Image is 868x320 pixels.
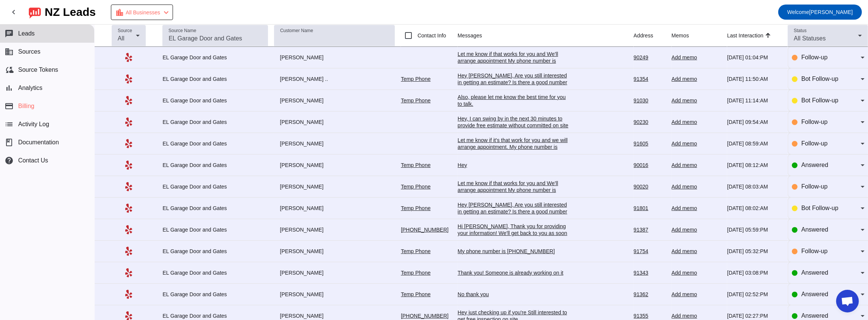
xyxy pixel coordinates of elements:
th: Memos [672,25,727,47]
div: Add memo [672,226,721,233]
div: [DATE] 08:59:AM [727,140,782,147]
div: Open chat [836,290,859,312]
div: [PERSON_NAME] [274,269,388,276]
div: 91355 [634,312,665,319]
div: Add memo [672,119,721,125]
mat-icon: help [5,156,14,165]
div: [PERSON_NAME] [274,119,388,125]
mat-icon: Yelp [124,74,133,83]
img: logo [29,6,41,19]
span: Leads [18,30,35,37]
span: Follow-up [801,140,827,147]
div: 91362 [634,291,665,298]
span: Billing [18,103,34,110]
mat-icon: Yelp [124,96,133,105]
div: EL Garage Door and Gates [162,162,268,169]
div: EL Garage Door and Gates [162,226,268,233]
button: Welcome[PERSON_NAME] [778,5,862,20]
mat-icon: bar_chart [5,83,14,93]
div: [DATE] 08:02:AM [727,205,782,212]
span: Answered [801,291,828,297]
div: Add memo [672,312,721,319]
th: Address [634,25,672,47]
a: [PHONE_NUMBER] [401,313,449,319]
span: book [5,138,14,147]
div: EL Garage Door and Gates [162,291,268,298]
div: 90016 [634,162,665,169]
button: All Businesses [111,5,173,20]
div: [PERSON_NAME] [274,183,388,190]
div: Hey, I can swing by in the next 30 minutes to provide free estimate without committed on site [458,115,571,129]
a: Temp Phone [401,76,431,82]
mat-icon: Yelp [124,53,133,62]
mat-icon: Yelp [124,161,133,170]
div: Add memo [672,248,721,255]
div: [DATE] 02:52:PM [727,291,782,298]
a: Temp Phone [401,291,431,297]
span: Follow-up [801,248,827,254]
span: Activity Log [18,121,49,128]
div: [PERSON_NAME] [274,140,388,147]
div: EL Garage Door and Gates [162,119,268,125]
div: [DATE] 05:59:PM [727,226,782,233]
span: Bot Follow-up [801,205,838,211]
div: Also, please let me know the best time for you to talk.​ [458,94,571,107]
div: 91605 [634,140,665,147]
span: Bot Follow-up [801,76,838,82]
span: Welcome [787,9,809,15]
div: Add memo [672,205,721,212]
div: EL Garage Door and Gates [162,205,268,212]
div: [PERSON_NAME] [274,97,388,104]
div: 91754 [634,248,665,255]
div: [PERSON_NAME] .. [274,76,388,82]
div: [PERSON_NAME] [274,54,388,61]
mat-icon: payment [5,102,14,111]
div: 90230 [634,119,665,125]
a: Temp Phone [401,248,431,254]
div: 91343 [634,269,665,276]
div: Add memo [672,140,721,147]
div: Hi [PERSON_NAME], Thank you for providing your information! We'll get back to you as soon as poss... [458,223,571,243]
mat-icon: chat [5,29,14,38]
div: Add memo [672,269,721,276]
div: Add memo [672,183,721,190]
mat-icon: chevron_left [162,8,171,17]
span: All Businesses [126,7,160,18]
div: [PERSON_NAME] [274,226,388,233]
div: [DATE] 01:04:PM [727,54,782,61]
mat-label: Source Name [168,28,196,33]
div: Add memo [672,76,721,82]
div: 91387 [634,226,665,233]
span: All Statuses [794,35,826,42]
a: Temp Phone [401,205,431,211]
span: Answered [801,226,828,233]
span: Documentation [18,139,59,146]
span: Contact Us [18,157,48,164]
div: Add memo [672,54,721,61]
span: Follow-up [801,183,827,190]
div: EL Garage Door and Gates [162,54,268,61]
div: NZ Leads [45,7,96,17]
div: My phone number is [PHONE_NUMBER] [458,248,571,255]
div: Hey [458,162,571,169]
span: Analytics [18,85,42,91]
a: Temp Phone [401,162,431,168]
div: [DATE] 03:08:PM [727,269,782,276]
span: Follow-up [801,54,827,60]
div: 90249 [634,54,665,61]
div: EL Garage Door and Gates [162,76,268,82]
span: Follow-up [801,119,827,125]
div: [DATE] 05:32:PM [727,248,782,255]
div: [PERSON_NAME] [274,162,388,169]
div: EL Garage Door and Gates [162,248,268,255]
input: EL Garage Door and Gates [168,34,262,43]
div: Add memo [672,97,721,104]
div: Add memo [672,162,721,169]
mat-icon: Yelp [124,117,133,127]
div: EL Garage Door and Gates [162,97,268,104]
mat-label: Customer Name [280,28,313,33]
div: Add memo [672,291,721,298]
th: Messages [458,25,634,47]
div: Hey [PERSON_NAME], Are you still interested in getting an estimate? Is there a good number to rea... [458,72,571,93]
div: EL Garage Door and Gates [162,140,268,147]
